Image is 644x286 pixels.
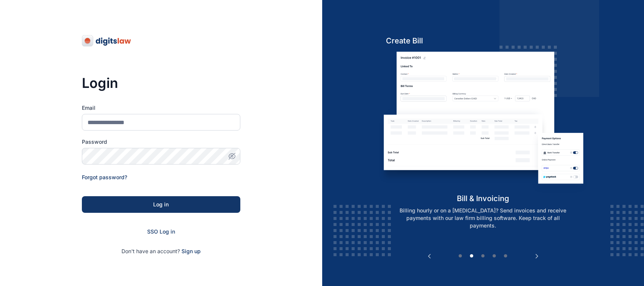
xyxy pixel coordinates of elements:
[94,201,228,208] div: Log in
[386,207,579,229] p: Billing hourly or on a [MEDICAL_DATA]? Send invoices and receive payments with our law firm billi...
[468,252,475,260] button: 2
[82,104,240,112] label: Email
[82,35,132,47] img: digitslaw-logo
[490,252,498,260] button: 4
[181,248,201,255] span: Sign up
[147,228,175,235] a: SSO Log in
[82,138,240,146] label: Password
[479,252,487,260] button: 3
[456,252,464,260] button: 1
[533,252,541,260] button: Next
[82,196,240,213] button: Log in
[502,252,509,260] button: 5
[378,193,588,204] h5: bill & invoicing
[82,75,240,91] h3: Login
[426,252,433,260] button: Previous
[378,35,588,46] h5: Create Bill
[82,248,240,255] p: Don't have an account?
[82,174,127,180] a: Forgot password?
[378,52,588,193] img: bill-and-invoicin
[181,248,201,254] a: Sign up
